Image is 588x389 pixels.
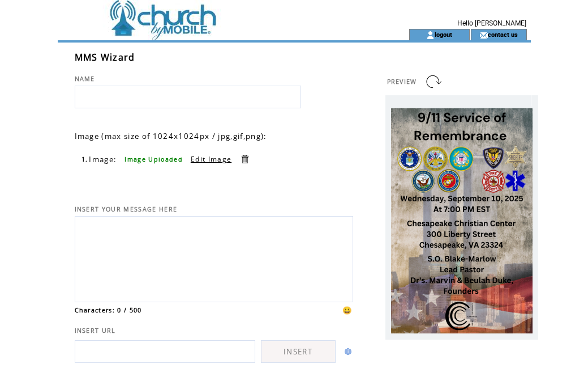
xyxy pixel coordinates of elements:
[125,155,183,163] span: Image Uploaded
[191,154,231,164] a: Edit Image
[488,31,518,38] a: contact us
[75,131,267,141] span: Image (max size of 1024x1024px / jpg,gif,png):
[457,19,526,27] span: Hello [PERSON_NAME]
[89,154,117,164] span: Image:
[435,31,452,38] a: logout
[261,340,336,363] a: INSERT
[81,155,88,163] span: 1.
[75,306,142,314] span: Characters: 0 / 500
[341,348,351,355] img: help.gif
[75,75,95,83] span: NAME
[387,78,417,86] span: PREVIEW
[75,205,178,213] span: INSERT YOUR MESSAGE HERE
[342,305,353,315] span: 😀
[75,51,135,64] span: MMS Wizard
[239,154,250,164] a: Delete this item
[426,31,435,40] img: account_icon.gif
[479,31,488,40] img: contact_us_icon.gif
[75,327,116,335] span: INSERT URL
